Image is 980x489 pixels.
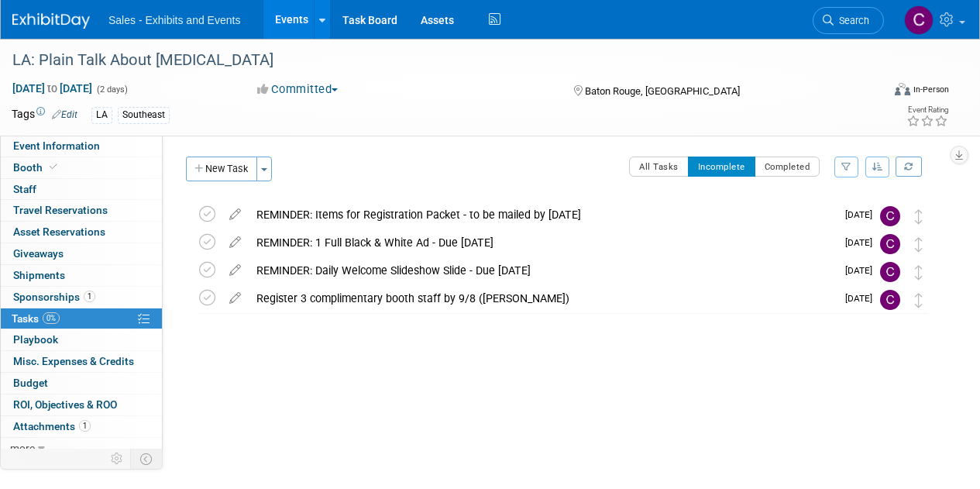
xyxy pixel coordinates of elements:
[50,163,57,171] i: Booth reservation complete
[249,285,836,312] div: Register 3 complimentary booth staff by 9/8 ([PERSON_NAME])
[915,293,923,308] i: Move task
[13,161,60,174] span: Booth
[45,82,60,95] span: to
[12,312,60,325] span: Tasks
[108,14,240,26] span: Sales - Exhibits and Events
[913,84,949,95] div: In-Person
[249,229,836,256] div: REMINDER: 1 Full Black & White Ad - Due [DATE]
[84,291,95,302] span: 1
[1,394,162,415] a: ROI, Objectives & ROO
[79,420,91,432] span: 1
[1,265,162,286] a: Shipments
[222,236,249,250] a: edit
[249,257,836,284] div: REMINDER: Daily Welcome Slideshow Slide - Due [DATE]
[10,442,35,454] span: more
[12,81,93,95] span: [DATE] [DATE]
[13,183,36,195] span: Staff
[880,234,900,254] img: Christine Lurz
[12,13,90,29] img: ExhibitDay
[13,333,58,346] span: Playbook
[95,84,128,95] span: (2 days)
[895,83,910,95] img: Format-Inperson.png
[1,243,162,264] a: Giveaways
[880,206,900,226] img: Christine Lurz
[13,204,108,216] span: Travel Reservations
[904,5,934,35] img: Christine Lurz
[131,449,163,469] td: Toggle Event Tabs
[906,106,948,114] div: Event Rating
[1,157,162,178] a: Booth
[252,81,344,98] button: Committed
[688,157,755,177] button: Incomplete
[813,7,884,34] a: Search
[880,290,900,310] img: Christine Lurz
[755,157,820,177] button: Completed
[222,208,249,222] a: edit
[1,351,162,372] a: Misc. Expenses & Credits
[13,269,65,281] span: Shipments
[1,329,162,350] a: Playbook
[13,139,100,152] span: Event Information
[13,247,64,260] span: Giveaways
[52,109,77,120] a: Edit
[1,179,162,200] a: Staff
[1,373,162,394] a: Budget
[1,416,162,437] a: Attachments1
[845,265,880,276] span: [DATE]
[896,157,922,177] a: Refresh
[915,237,923,252] i: Move task
[104,449,131,469] td: Personalize Event Tab Strip
[880,262,900,282] img: Christine Lurz
[1,222,162,243] a: Asset Reservations
[585,85,740,97] span: Baton Rouge, [GEOGRAPHIC_DATA]
[845,237,880,248] span: [DATE]
[13,420,91,432] span: Attachments
[13,398,117,411] span: ROI, Objectives & ROO
[186,157,257,181] button: New Task
[1,200,162,221] a: Travel Reservations
[13,377,48,389] span: Budget
[222,291,249,305] a: edit
[13,291,95,303] span: Sponsorships
[845,293,880,304] span: [DATE]
[915,209,923,224] i: Move task
[13,355,134,367] span: Misc. Expenses & Credits
[1,287,162,308] a: Sponsorships1
[834,15,869,26] span: Search
[43,312,60,324] span: 0%
[91,107,112,123] div: LA
[1,308,162,329] a: Tasks0%
[1,438,162,459] a: more
[915,265,923,280] i: Move task
[118,107,170,123] div: Southeast
[13,226,105,238] span: Asset Reservations
[249,201,836,228] div: REMINDER: Items for Registration Packet - to be mailed by [DATE]
[12,106,77,124] td: Tags
[845,209,880,220] span: [DATE]
[7,46,869,74] div: LA: Plain Talk About [MEDICAL_DATA]
[812,81,949,104] div: Event Format
[222,263,249,277] a: edit
[1,136,162,157] a: Event Information
[629,157,689,177] button: All Tasks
